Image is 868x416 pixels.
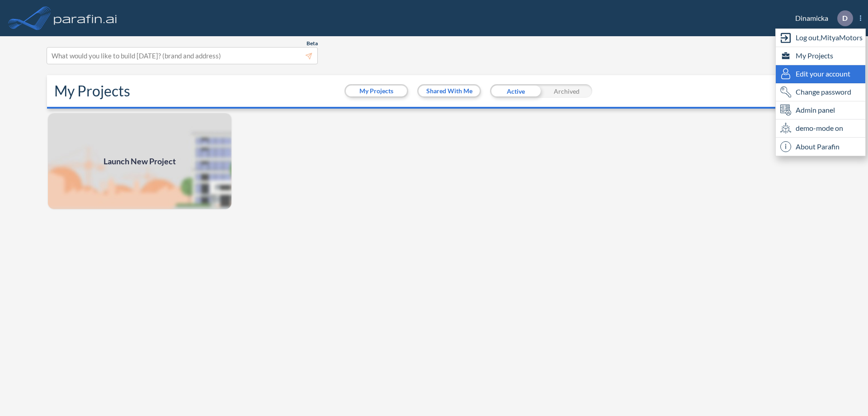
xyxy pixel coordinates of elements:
[796,141,840,152] span: About Parafin
[776,101,865,120] div: Admin panel
[776,138,865,156] div: About Parafin
[796,86,851,97] span: Change password
[842,14,848,22] p: D
[796,105,835,115] span: Admin panel
[776,47,865,65] div: My Projects
[776,65,865,83] div: Edit user
[796,32,863,43] span: Log out, MityaMotors
[782,10,861,26] div: Dinamicka
[54,82,130,100] h2: My Projects
[346,86,407,96] button: My Projects
[47,112,232,210] img: add
[307,40,318,47] span: Beta
[104,155,176,167] span: Launch New Project
[780,141,791,152] span: i
[419,86,480,96] button: Shared With Me
[490,84,541,98] div: Active
[47,112,232,210] a: Launch New Project
[776,83,865,101] div: Change password
[541,84,592,98] div: Archived
[796,50,833,61] span: My Projects
[796,68,850,79] span: Edit your account
[776,120,865,138] div: demo-mode on
[796,123,843,134] span: demo-mode on
[52,9,119,27] img: logo
[776,29,865,47] div: Log out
